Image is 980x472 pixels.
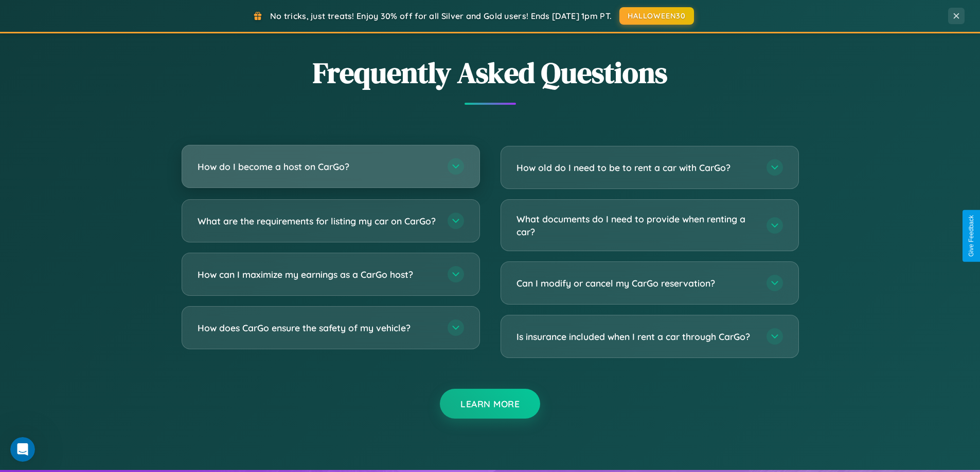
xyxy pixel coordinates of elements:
button: Learn More [440,389,540,419]
h3: What documents do I need to provide when renting a car? [516,213,756,238]
iframe: Intercom live chat [10,437,35,462]
h3: How does CarGo ensure the safety of my vehicle? [198,322,437,334]
div: Give Feedback [968,215,975,257]
button: HALLOWEEN30 [619,7,694,25]
h3: Can I modify or cancel my CarGo reservation? [516,277,756,290]
h3: How can I maximize my earnings as a CarGo host? [198,268,437,281]
h3: How old do I need to be to rent a car with CarGo? [516,161,756,174]
h3: What are the requirements for listing my car on CarGo? [198,215,437,228]
h2: Frequently Asked Questions [182,53,799,92]
span: No tricks, just treats! Enjoy 30% off for all Silver and Gold users! Ends [DATE] 1pm PT. [270,11,612,21]
h3: How do I become a host on CarGo? [198,160,437,173]
h3: Is insurance included when I rent a car through CarGo? [516,330,756,343]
